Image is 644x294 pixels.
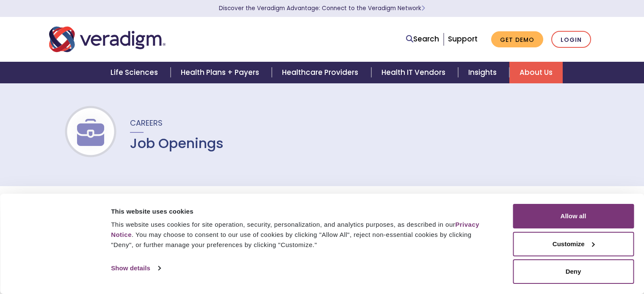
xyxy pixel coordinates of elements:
a: Life Sciences [100,62,171,83]
span: Learn More [421,4,425,12]
a: Discover the Veradigm Advantage: Connect to the Veradigm NetworkLearn More [219,4,425,12]
a: Search [406,33,439,45]
a: Support [448,34,478,44]
a: Healthcare Providers [272,62,371,83]
a: Login [551,31,591,48]
div: This website uses cookies [111,206,494,217]
span: Careers [130,118,163,128]
a: Health IT Vendors [371,62,458,83]
button: Deny [513,259,634,284]
button: Customize [513,232,634,256]
a: About Us [509,62,563,83]
a: Health Plans + Payers [171,62,272,83]
a: Get Demo [491,31,543,48]
h1: Job Openings [130,135,224,151]
a: Show details [111,262,160,275]
a: Insights [458,62,509,83]
button: Allow all [513,204,634,228]
div: This website uses cookies for site operation, security, personalization, and analytics purposes, ... [111,220,494,250]
img: Veradigm logo [49,25,166,53]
